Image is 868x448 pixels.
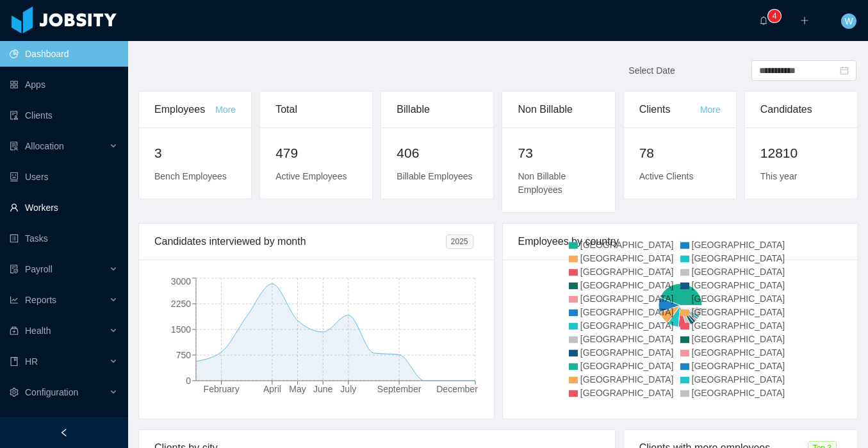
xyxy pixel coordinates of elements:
[580,388,674,398] span: [GEOGRAPHIC_DATA]
[692,388,785,398] span: [GEOGRAPHIC_DATA]
[692,294,785,304] span: [GEOGRAPHIC_DATA]
[639,143,721,163] h2: 78
[10,103,118,128] a: icon: auditClients
[580,240,674,250] span: [GEOGRAPHIC_DATA]
[518,92,599,128] div: Non Billable
[800,16,809,25] i: icon: plus
[275,92,357,128] div: Total
[692,253,785,263] span: [GEOGRAPHIC_DATA]
[759,16,768,25] i: icon: bell
[10,326,19,335] i: icon: medicine-box
[154,224,446,260] div: Candidates interviewed by month
[760,92,842,128] div: Candidates
[171,299,191,309] tspan: 2250
[844,13,853,29] span: W
[204,384,240,394] tspan: February
[580,267,674,277] span: [GEOGRAPHIC_DATA]
[692,334,785,344] span: [GEOGRAPHIC_DATA]
[518,143,599,163] h2: 73
[171,276,191,286] tspan: 3000
[692,361,785,371] span: [GEOGRAPHIC_DATA]
[10,72,118,97] a: icon: appstoreApps
[436,384,478,394] tspan: December
[692,240,785,250] span: [GEOGRAPHIC_DATA]
[397,143,478,163] h2: 406
[275,171,347,181] span: Active Employees
[263,384,281,394] tspan: April
[773,10,777,22] p: 4
[25,387,78,397] span: Configuration
[580,361,674,371] span: [GEOGRAPHIC_DATA]
[580,334,674,344] span: [GEOGRAPHIC_DATA]
[760,143,842,163] h2: 12810
[692,307,785,317] span: [GEOGRAPHIC_DATA]
[25,295,56,305] span: Reports
[692,320,785,331] span: [GEOGRAPHIC_DATA]
[580,253,674,263] span: [GEOGRAPHIC_DATA]
[10,388,19,397] i: icon: setting
[580,280,674,290] span: [GEOGRAPHIC_DATA]
[275,143,357,163] h2: 479
[760,171,798,181] span: This year
[154,171,227,181] span: Bench Employees
[692,280,785,290] span: [GEOGRAPHIC_DATA]
[639,92,700,128] div: Clients
[768,10,781,22] sup: 4
[154,143,236,163] h2: 3
[397,171,472,181] span: Billable Employees
[10,142,19,151] i: icon: solution
[580,294,674,304] span: [GEOGRAPHIC_DATA]
[25,141,64,151] span: Allocation
[692,374,785,385] span: [GEOGRAPHIC_DATA]
[25,326,51,336] span: Health
[580,307,674,317] span: [GEOGRAPHIC_DATA]
[10,41,118,67] a: icon: pie-chartDashboard
[628,65,675,76] span: Select Date
[580,374,674,385] span: [GEOGRAPHIC_DATA]
[176,350,192,360] tspan: 750
[446,235,473,249] span: 2025
[580,320,674,331] span: [GEOGRAPHIC_DATA]
[215,104,236,115] a: More
[840,66,849,75] i: icon: calendar
[518,224,842,260] div: Employees by country
[700,104,721,115] a: More
[10,357,19,366] i: icon: book
[313,384,333,394] tspan: June
[25,356,38,367] span: HR
[692,267,785,277] span: [GEOGRAPHIC_DATA]
[518,171,566,195] span: Non Billable Employees
[10,265,19,274] i: icon: file-protect
[10,164,118,190] a: icon: robotUsers
[10,295,19,304] i: icon: line-chart
[25,264,53,274] span: Payroll
[377,384,422,394] tspan: September
[186,376,191,386] tspan: 0
[171,324,191,335] tspan: 1500
[580,347,674,358] span: [GEOGRAPHIC_DATA]
[692,347,785,358] span: [GEOGRAPHIC_DATA]
[10,226,118,251] a: icon: profileTasks
[10,195,118,220] a: icon: userWorkers
[639,171,694,181] span: Active Clients
[397,92,478,128] div: Billable
[154,92,215,128] div: Employees
[289,384,306,394] tspan: May
[340,384,356,394] tspan: July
